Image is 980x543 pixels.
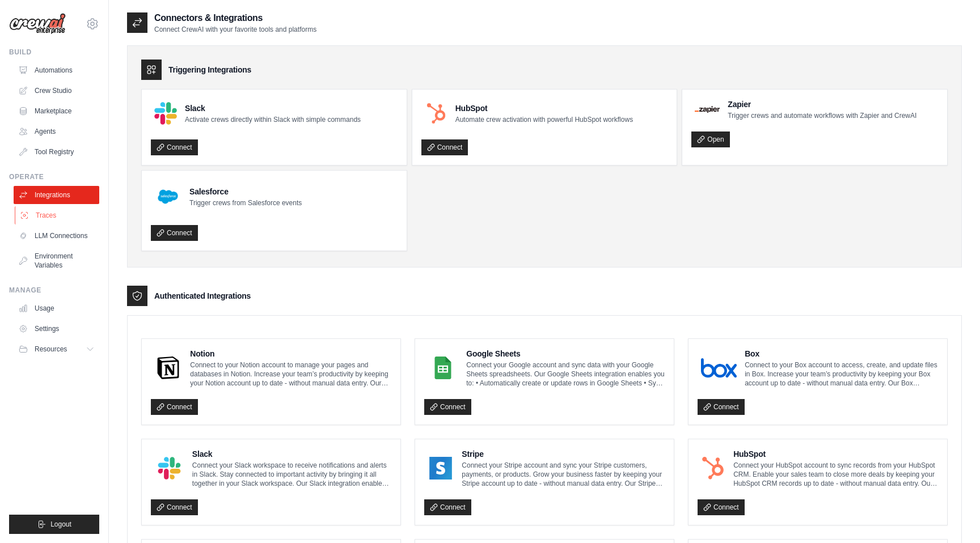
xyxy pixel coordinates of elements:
[14,340,99,358] button: Resources
[9,515,99,534] button: Logout
[728,111,916,120] p: Trigger crews and automate workflows with Zapier and CrewAI
[9,172,99,181] div: Operate
[154,357,182,379] img: Notion Logo
[698,499,745,515] a: Connect
[424,399,471,415] a: Connect
[701,457,725,480] img: HubSpot Logo
[424,499,471,515] a: Connect
[421,139,468,155] a: Connect
[14,227,99,245] a: LLM Connections
[151,399,198,415] a: Connect
[190,360,391,388] p: Connect to your Notion account to manage your pages and databases in Notion. Increase your team’s...
[154,290,251,302] h3: Authenticated Integrations
[154,11,316,25] h2: Connectors & Integrations
[15,206,100,224] a: Traces
[428,357,458,379] img: Google Sheets Logo
[14,102,99,120] a: Marketplace
[466,348,665,359] h4: Google Sheets
[425,102,447,125] img: HubSpot Logo
[192,448,391,460] h4: Slack
[745,360,938,388] p: Connect to your Box account to access, create, and update files in Box. Increase your team’s prod...
[9,48,99,57] div: Build
[151,225,198,241] a: Connect
[14,122,99,141] a: Agents
[695,106,720,113] img: Zapier Logo
[154,183,181,210] img: Salesforce Logo
[14,186,99,204] a: Integrations
[733,461,938,488] p: Connect your HubSpot account to sync records from your HubSpot CRM. Enable your sales team to clo...
[154,457,184,480] img: Slack Logo
[462,448,665,460] h4: Stripe
[728,99,916,110] h4: Zapier
[691,131,729,147] a: Open
[189,198,302,207] p: Trigger crews from Salesforce events
[151,139,198,155] a: Connect
[151,499,198,515] a: Connect
[428,457,454,480] img: Stripe Logo
[701,357,737,379] img: Box Logo
[745,348,938,359] h4: Box
[168,64,251,75] h3: Triggering Integrations
[698,399,745,415] a: Connect
[733,448,938,460] h4: HubSpot
[50,520,71,529] span: Logout
[14,320,99,338] a: Settings
[455,103,633,114] h4: HubSpot
[14,143,99,161] a: Tool Registry
[154,102,177,125] img: Slack Logo
[14,82,99,100] a: Crew Studio
[455,115,633,124] p: Automate crew activation with powerful HubSpot workflows
[154,25,316,34] p: Connect CrewAI with your favorite tools and platforms
[14,299,99,317] a: Usage
[466,360,665,388] p: Connect your Google account and sync data with your Google Sheets spreadsheets. Our Google Sheets...
[189,186,302,197] h4: Salesforce
[9,13,66,35] img: Logo
[9,286,99,295] div: Manage
[14,247,99,274] a: Environment Variables
[35,345,67,354] span: Resources
[185,115,361,124] p: Activate crews directly within Slack with simple commands
[14,61,99,79] a: Automations
[462,461,665,488] p: Connect your Stripe account and sync your Stripe customers, payments, or products. Grow your busi...
[190,348,391,359] h4: Notion
[192,461,391,488] p: Connect your Slack workspace to receive notifications and alerts in Slack. Stay connected to impo...
[185,103,361,114] h4: Slack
